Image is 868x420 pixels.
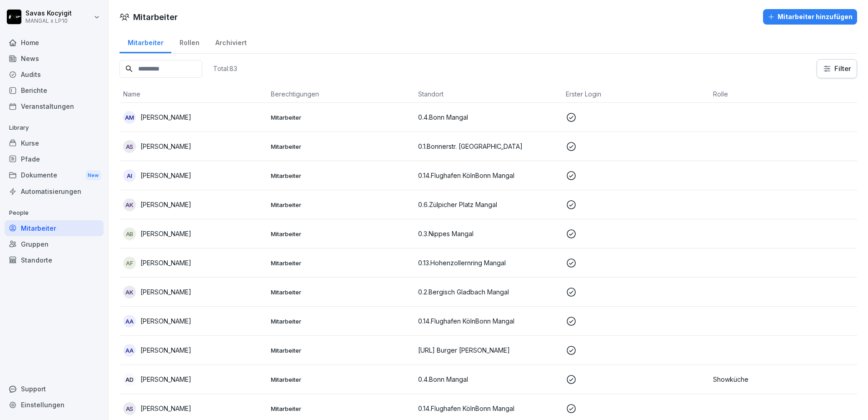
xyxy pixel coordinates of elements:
[123,140,136,153] div: AS
[418,345,559,355] p: [URL] Burger [PERSON_NAME]
[140,200,191,209] p: [PERSON_NAME]
[25,18,72,24] p: MANGAL x LP10
[5,397,104,413] a: Einstellungen
[271,375,411,384] p: Mitarbeiter
[768,12,853,22] div: Mitarbeiter hinzufügen
[123,344,136,357] div: AA
[120,30,171,53] a: Mitarbeiter
[5,167,104,184] div: Dokumente
[5,206,104,220] p: People
[140,345,191,355] p: [PERSON_NAME]
[418,404,559,413] p: 0.14.Flughafen KölnBonn Mangal
[5,220,104,236] a: Mitarbeiter
[5,98,104,114] a: Veranstaltungen
[5,381,104,397] div: Support
[123,286,136,299] div: AK
[5,252,104,268] a: Standorte
[271,172,411,180] p: Mitarbeiter
[123,198,136,211] div: AK
[140,171,191,180] p: [PERSON_NAME]
[140,287,191,297] p: [PERSON_NAME]
[5,121,104,135] p: Library
[133,11,178,23] h1: Mitarbeiter
[418,200,559,209] p: 0.6.Zülpicher Platz Mangal
[418,229,559,238] p: 0.3.Nippes Mangal
[123,402,136,415] div: AS
[418,142,559,151] p: 0.1.Bonnerstr. [GEOGRAPHIC_DATA]
[271,346,411,354] p: Mitarbeiter
[562,86,710,103] th: Erster Login
[5,66,104,82] a: Audits
[5,183,104,199] a: Automatisierungen
[5,135,104,151] a: Kurse
[418,374,559,384] p: 0.4.Bonn Mangal
[123,169,136,182] div: AI
[25,10,72,17] p: Savas Kocyigit
[123,111,136,124] div: AM
[140,229,191,238] p: [PERSON_NAME]
[140,404,191,413] p: [PERSON_NAME]
[207,30,254,53] a: Archiviert
[271,201,411,209] p: Mitarbeiter
[171,30,207,53] a: Rollen
[5,151,104,167] a: Pfade
[5,236,104,252] a: Gruppen
[271,113,411,121] p: Mitarbeiter
[271,259,411,267] p: Mitarbeiter
[709,86,857,103] th: Rolle
[763,9,857,25] button: Mitarbeiter hinzufügen
[5,35,104,51] a: Home
[123,257,136,269] div: AF
[713,374,853,384] p: Showküche
[267,86,415,103] th: Berechtigungen
[418,171,559,180] p: 0.14.Flughafen KölnBonn Mangal
[140,142,191,151] p: [PERSON_NAME]
[271,288,411,296] p: Mitarbeiter
[271,317,411,325] p: Mitarbeiter
[123,373,136,386] div: AD
[271,142,411,151] p: Mitarbeiter
[85,170,101,181] div: New
[271,230,411,238] p: Mitarbeiter
[5,51,104,66] a: News
[140,258,191,268] p: [PERSON_NAME]
[5,82,104,98] a: Berichte
[140,374,191,384] p: [PERSON_NAME]
[140,316,191,326] p: [PERSON_NAME]
[271,405,411,413] p: Mitarbeiter
[823,64,851,73] div: Filter
[123,315,136,328] div: AA
[120,86,267,103] th: Name
[418,112,559,122] p: 0.4.Bonn Mangal
[140,112,191,122] p: [PERSON_NAME]
[418,258,559,268] p: 0.13.Hohenzollernring Mangal
[817,60,857,78] button: Filter
[418,316,559,326] p: 0.14.Flughafen KölnBonn Mangal
[5,167,104,184] a: DokumenteNew
[418,287,559,297] p: 0.2.Bergisch Gladbach Mangal
[414,86,562,103] th: Standort
[123,228,136,240] div: AB
[213,64,237,73] p: Total: 83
